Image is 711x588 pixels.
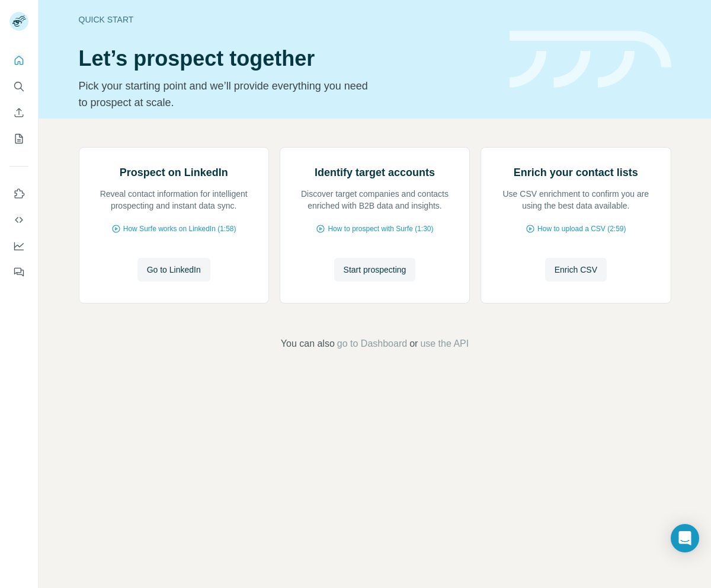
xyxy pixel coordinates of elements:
[137,258,210,282] button: Go to LinkedIn
[147,264,201,276] span: Go to LinkedIn
[537,223,626,234] span: How to upload a CSV (2:59)
[334,258,416,282] button: Start prospecting
[79,14,495,25] div: Quick start
[9,183,28,204] button: Use Surfe on LinkedIn
[510,31,671,88] img: banner
[671,524,699,552] div: Open Intercom Messenger
[9,102,28,123] button: Enrich CSV
[9,261,28,283] button: Feedback
[545,258,607,282] button: Enrich CSV
[337,337,407,351] button: go to Dashboard
[9,128,28,149] button: My lists
[123,223,236,234] span: How Surfe works on LinkedIn (1:58)
[9,50,28,71] button: Quick start
[420,337,469,351] button: use the API
[79,47,495,71] h1: Let’s prospect together
[409,337,418,351] span: or
[79,78,376,111] p: Pick your starting point and we’ll provide everything you need to prospect at scale.
[91,188,257,212] p: Reveal contact information for intelligent prospecting and instant data sync.
[120,164,228,181] h2: Prospect on LinkedIn
[514,164,638,181] h2: Enrich your contact lists
[328,223,433,234] span: How to prospect with Surfe (1:30)
[9,209,28,231] button: Use Surfe API
[281,337,335,351] span: You can also
[344,264,406,276] span: Start prospecting
[493,188,658,212] p: Use CSV enrichment to confirm you are using the best data available.
[9,235,28,257] button: Dashboard
[9,76,28,97] button: Search
[555,264,597,276] span: Enrich CSV
[292,188,457,212] p: Discover target companies and contacts enriched with B2B data and insights.
[315,164,435,181] h2: Identify target accounts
